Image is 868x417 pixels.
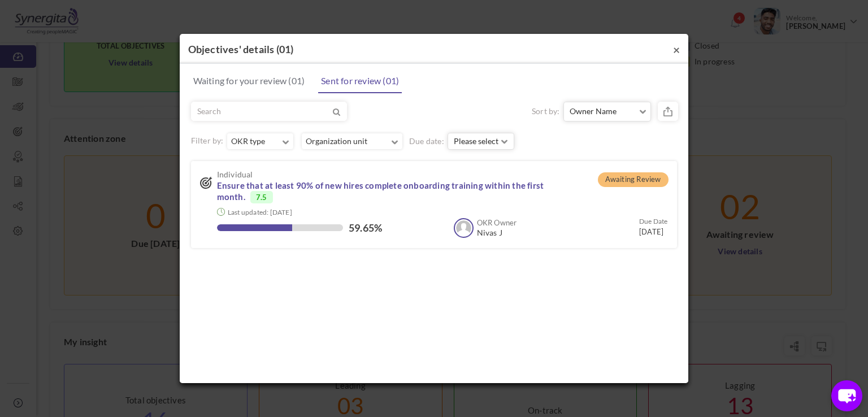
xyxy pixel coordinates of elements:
small: Export [658,102,678,121]
span: Please select [454,136,500,147]
a: Ensure that at least 90% of new hires complete onboarding training within the first month. [217,180,544,203]
span: Individual [217,170,572,179]
button: × [673,44,680,55]
small: Last updated: [DATE] [228,208,292,216]
label: Filter by: [191,137,224,145]
span: Awaiting Review [598,172,669,187]
button: Owner Name [563,102,651,121]
b: Organization unit [306,134,367,148]
button: OKR type [227,133,293,149]
label: Due date: [409,136,444,147]
span: 01 [386,75,396,86]
b: OKR type [231,134,265,148]
label: Sort by: [532,106,560,117]
b: OKR Owner [477,218,517,227]
input: Search [192,102,299,120]
span: Owner Name [570,106,636,117]
button: chat-button [831,380,862,411]
a: Waiting for your review ( ) [190,69,308,92]
span: 7.5 [250,191,273,203]
span: Nivas J [477,228,517,237]
h4: Objectives' details ( ) [188,42,680,57]
small: [DATE] [639,216,668,237]
span: 01 [279,43,290,55]
button: Please select [448,133,514,150]
label: 59.65% [349,222,382,233]
small: Due Date [639,217,668,225]
span: 01 [292,75,302,86]
a: Sent for review ( ) [318,69,402,93]
button: Organization unit [302,133,402,149]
